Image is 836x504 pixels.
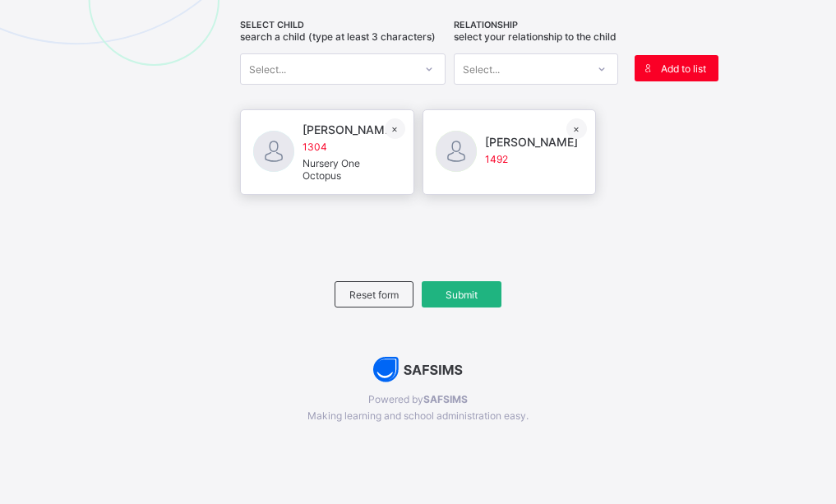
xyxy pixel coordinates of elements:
span: Powered by [209,393,627,405]
div: × [566,118,587,139]
span: 1492 [485,153,578,165]
div: Select... [249,53,286,85]
span: Select your relationship to the child [454,30,617,43]
span: Reset form [348,289,401,301]
span: Submit [434,289,489,301]
span: [PERSON_NAME] [303,123,400,136]
span: 1304 [303,141,400,153]
div: × [385,118,405,139]
span: Nursery One Octopus [303,157,360,182]
img: AdK1DDW6R+oPwAAAABJRU5ErkJggg== [373,357,463,382]
span: RELATIONSHIP [454,20,618,30]
div: Select... [463,53,500,85]
span: Search a child (type at least 3 characters) [240,30,436,43]
span: Add to list [661,62,706,75]
b: SAFSIMS [423,393,468,405]
span: Making learning and school administration easy. [209,409,627,422]
span: SELECT CHILD [240,20,446,30]
span: [PERSON_NAME] [485,135,578,149]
